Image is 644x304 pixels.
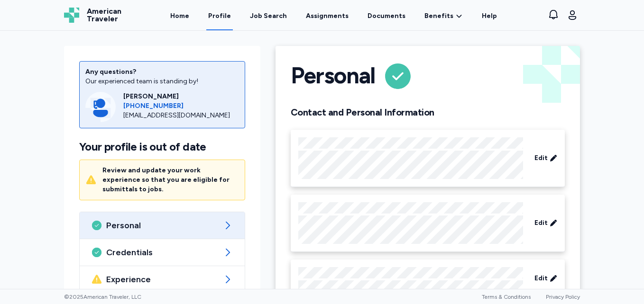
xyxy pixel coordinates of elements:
[424,11,453,21] span: Benefits
[291,195,565,252] div: Edit
[546,294,580,300] a: Privacy Policy
[123,92,239,101] div: [PERSON_NAME]
[250,11,287,21] div: Job Search
[106,220,218,231] span: Personal
[206,1,233,30] a: Profile
[106,274,218,285] span: Experience
[123,111,239,120] div: [EMAIL_ADDRESS][DOMAIN_NAME]
[291,130,565,187] div: Edit
[79,140,245,154] h1: Your profile is out of date
[534,274,548,283] span: Edit
[123,101,239,111] a: [PHONE_NUMBER]
[87,8,121,23] span: American Traveler
[291,107,565,118] h2: Contact and Personal Information
[85,77,239,86] div: Our experienced team is standing by!
[424,11,463,21] a: Benefits
[291,259,565,298] div: Edit
[85,67,239,77] div: Any questions?
[291,61,375,91] h1: Personal
[85,92,116,122] img: Consultant
[64,8,79,23] img: Logo
[106,247,218,258] span: Credentials
[482,294,531,300] a: Terms & Conditions
[534,153,548,163] span: Edit
[64,293,141,301] span: © 2025 American Traveler, LLC
[534,218,548,228] span: Edit
[102,166,239,194] div: Review and update your work experience so that you are eligible for submittals to jobs.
